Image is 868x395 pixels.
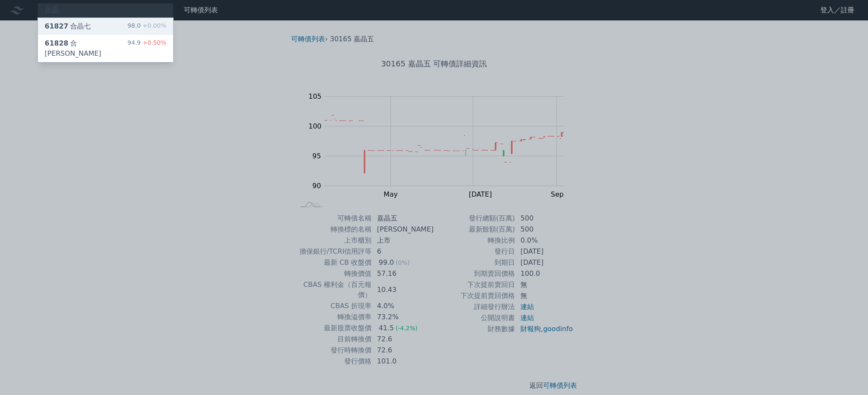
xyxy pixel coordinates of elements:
a: 61828合[PERSON_NAME] 94.9+0.50% [38,35,173,62]
div: 98.0 [128,21,166,31]
span: 61827 [45,22,69,30]
span: 61828 [45,39,69,47]
span: +0.00% [141,22,166,29]
span: +0.50% [141,39,166,46]
a: 61827合晶七 98.0+0.00% [38,18,173,35]
div: 94.9 [128,38,166,59]
iframe: Chat Widget [825,354,868,395]
div: 合晶七 [45,21,91,31]
div: 合[PERSON_NAME] [45,38,128,59]
div: 聊天小工具 [825,354,868,395]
